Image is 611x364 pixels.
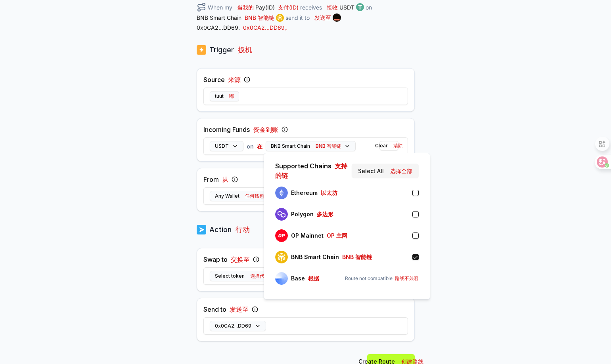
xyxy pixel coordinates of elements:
[203,75,241,84] label: Source
[291,211,333,217] p: Polygon
[275,251,288,263] img: logo
[203,175,228,184] label: From
[245,193,264,199] font: 任何钱包
[210,141,243,151] button: USDT
[209,224,250,235] p: Action
[291,190,337,196] p: Ethereum
[197,13,274,22] span: BNB Smart Chain
[266,141,356,151] button: BNB Smart Chain BNB 智能链
[356,3,364,11] img: logo
[291,275,319,282] p: Base
[291,233,347,239] p: OP Mainnet
[237,4,254,11] font: 当我的
[393,143,403,149] font: 清除
[236,225,250,234] font: 行动
[395,275,419,281] font: 路线不兼容
[316,143,341,149] font: BNB 智能链
[308,275,319,282] font: 根据
[257,143,262,150] font: 在
[317,211,333,217] font: 多边形
[245,14,274,21] font: BNB 智能链
[210,321,266,331] button: 0x0CA2...DD69
[203,255,250,264] label: Swap to
[339,3,354,11] span: USDT
[345,275,419,282] span: Route not compatible
[247,142,262,151] span: on
[197,2,415,32] div: When my receives on send it to
[209,44,252,55] p: Trigger
[230,305,249,313] font: 发送至
[390,168,412,174] font: 选择全部
[275,229,288,242] img: logo
[275,272,288,285] img: logo
[210,191,279,201] button: Any Wallet 任何钱包
[379,141,398,151] button: Clear 清除
[250,273,269,279] font: 选择代币
[276,14,284,22] img: logo
[253,126,278,133] font: 资金到账
[275,208,288,221] img: logo
[197,224,206,235] img: logo
[197,23,290,32] span: 0x0CA2...DD69 .
[314,14,331,21] font: 发送至
[275,187,288,199] img: logo
[255,3,299,11] span: Pay(ID)
[238,46,252,54] font: 扳机
[210,91,239,101] button: tuut 嘟
[278,4,299,11] font: 支付(ID)
[229,93,234,99] font: 嘟
[352,164,419,178] button: Select All 选择全部
[228,76,241,84] font: 来源
[203,125,278,134] label: Incoming Funds
[275,161,352,180] p: Supported Chains
[231,255,250,263] font: 交换至
[321,189,337,196] font: 以太坊
[327,4,338,11] font: 接收
[210,271,284,281] button: Select token 选择代币
[342,253,372,260] font: BNB 智能链
[222,175,228,183] font: 从
[243,24,290,31] font: 0x0CA2...DD69。
[203,305,249,314] label: Send to
[327,232,347,239] font: OP 主网
[291,254,372,260] p: BNB Smart Chain
[264,153,430,299] div: BNB Smart Chain BNB 智能链
[197,44,206,55] img: logo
